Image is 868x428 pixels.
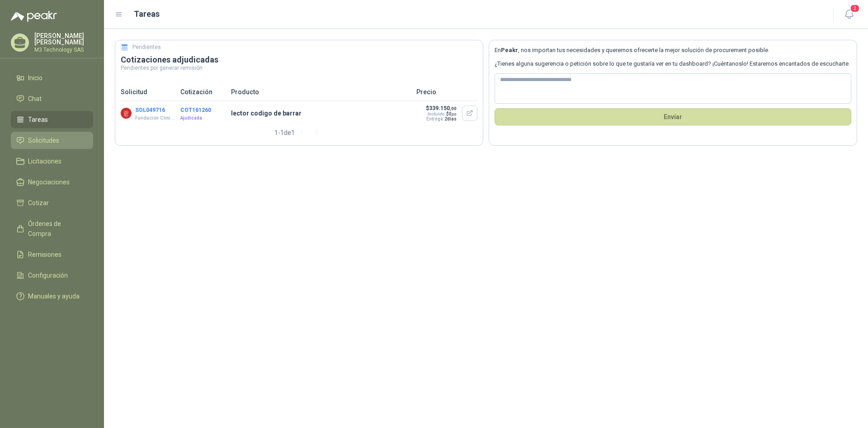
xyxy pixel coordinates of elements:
p: Solicitud [121,87,175,97]
span: Manuales y ayuda [28,291,80,301]
a: Órdenes de Compra [11,215,93,242]
span: ,00 [452,112,457,116]
span: Solicitudes [28,135,59,145]
img: Company Logo [121,108,132,119]
b: Peakr [501,47,518,53]
span: Órdenes de Compra [28,219,85,239]
a: Tareas [11,111,93,128]
button: SOL049716 [135,107,165,113]
button: 2 [841,6,857,23]
p: Precio [416,87,477,97]
button: Envíar [495,108,851,125]
h1: Tareas [134,8,160,20]
button: COT161260 [180,107,211,113]
span: Configuración [28,270,68,280]
h3: Cotizaciones adjudicadas [121,54,477,65]
a: Licitaciones [11,153,93,170]
p: Ajudicada [180,115,226,122]
a: Cotizar [11,194,93,212]
span: Negociaciones [28,177,70,187]
span: Chat [28,94,42,104]
span: Tareas [28,115,48,125]
p: Producto [231,87,411,97]
a: Remisiones [11,246,93,263]
p: Pendientes por generar remisión [121,65,477,71]
p: [PERSON_NAME] [PERSON_NAME] [34,33,93,45]
span: 2 [850,4,860,13]
p: $ [425,105,457,111]
span: Inicio [28,73,42,83]
p: M3 Technology SAS [34,47,93,53]
p: En , nos importan tus necesidades y queremos ofrecerte la mejor solución de procurement posible. [495,46,851,55]
img: Logo peakr [11,11,57,22]
span: ,00 [450,106,457,111]
p: Fundación Clínica Shaio [135,115,176,122]
span: 339.150 [429,105,457,111]
span: Cotizar [28,198,49,208]
a: Inicio [11,69,93,87]
p: Cotización [180,87,226,97]
a: Negociaciones [11,173,93,191]
div: 1 - 1 de 1 [274,125,324,140]
h5: Pendientes [132,43,161,52]
span: 2 días [444,116,457,121]
a: Configuración [11,267,93,284]
a: Solicitudes [11,132,93,149]
span: 0 [449,111,457,116]
div: Incluido [427,111,444,116]
span: Licitaciones [28,156,61,166]
a: Chat [11,90,93,107]
p: ¿Tienes alguna sugerencia o petición sobre lo que te gustaría ver en tu dashboard? ¡Cuéntanoslo! ... [495,59,851,68]
span: Remisiones [28,250,61,260]
span: $ [446,111,457,116]
p: Entrega: [425,116,457,121]
p: lector codigo de barrar [231,108,411,118]
a: Manuales y ayuda [11,288,93,305]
